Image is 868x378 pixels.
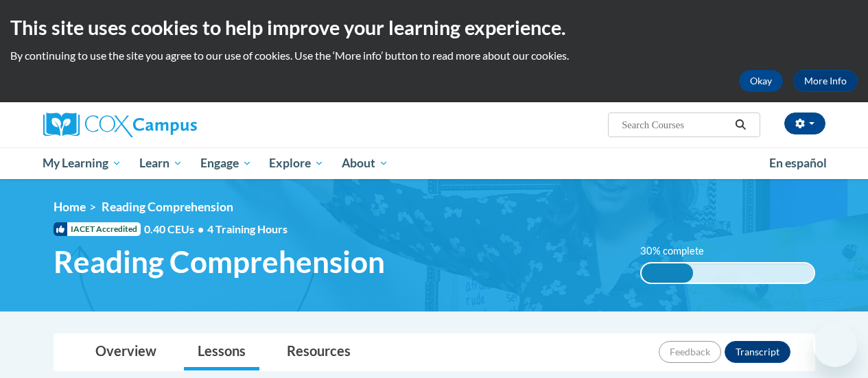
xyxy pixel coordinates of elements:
[640,244,719,259] label: 30% complete
[200,155,252,172] span: Engage
[43,113,197,137] img: Cox Campus
[82,334,170,370] a: Overview
[10,14,858,41] h2: This site uses cookies to help improve your learning experience.
[102,200,233,214] span: Reading Comprehension
[620,117,730,133] input: Search Courses
[184,334,259,370] a: Lessons
[43,155,121,172] span: My Learning
[642,263,693,283] div: 30% complete
[130,147,191,179] a: Learn
[793,70,858,92] a: More Info
[139,155,183,172] span: Learn
[198,222,204,235] span: •
[730,117,751,133] button: Search
[144,222,207,237] span: 0.40 CEUs
[342,155,388,172] span: About
[333,147,397,179] a: About
[784,113,825,134] button: Account Settings
[813,323,857,367] iframe: Button to launch messaging window
[760,149,836,178] a: En español
[269,155,324,172] span: Explore
[54,244,385,280] span: Reading Comprehension
[10,48,858,63] p: By continuing to use the site you agree to our use of cookies. Use the ‘More info’ button to read...
[207,222,288,235] span: 4 Training Hours
[54,222,141,236] span: IACET Accredited
[43,113,290,137] a: Cox Campus
[54,200,86,214] a: Home
[34,147,131,179] a: My Learning
[273,334,364,370] a: Resources
[725,341,790,363] button: Transcript
[739,70,783,92] button: Okay
[260,147,333,179] a: Explore
[33,147,836,179] div: Main menu
[659,341,721,363] button: Feedback
[191,147,261,179] a: Engage
[769,156,827,170] span: En español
